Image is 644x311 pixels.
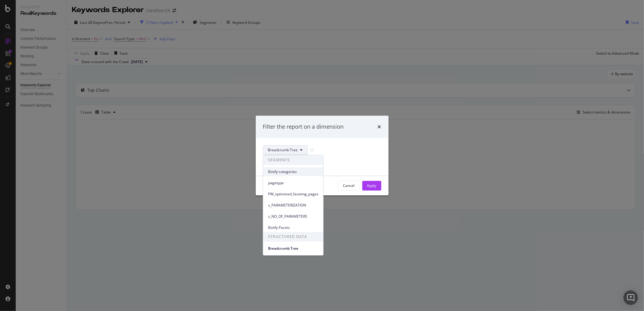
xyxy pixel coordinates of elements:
button: Cancel [338,181,360,191]
button: Breadcrumb Tree [263,145,308,155]
span: Botify-categories [268,169,319,175]
button: Apply [362,181,381,191]
span: Botify-Facets [268,225,319,230]
div: Open Intercom Messenger [623,290,638,305]
span: pagetype [268,180,319,186]
div: Filter the report on a dimension [263,123,344,131]
span: s_PARAMETERIZATION [268,203,319,208]
span: STRUCTURED DATA [263,232,323,242]
div: Apply [367,183,376,188]
div: times [378,123,381,131]
span: Breadcrumb Tree [268,147,298,152]
div: modal [256,116,389,195]
span: PW_optimized_faceting_pages [268,191,319,197]
div: Cancel [343,183,355,188]
span: SEGMENTS [263,155,323,165]
span: s_NO_OF_PARAMETERS [268,214,319,219]
span: Breadcrumb Tree [268,246,319,251]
